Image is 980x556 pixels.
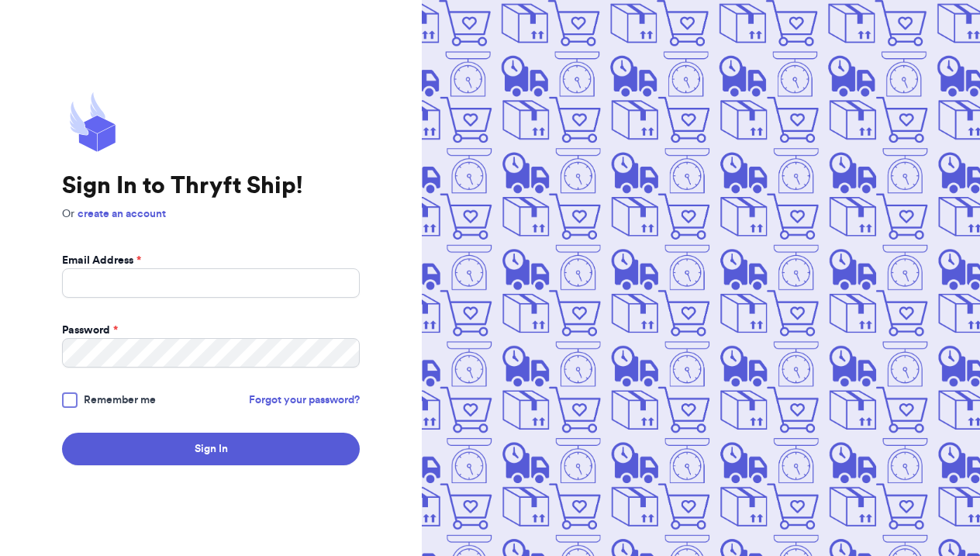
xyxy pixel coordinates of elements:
p: Or [62,206,360,222]
span: Remember me [84,392,156,408]
button: Sign In [62,433,360,465]
label: Email Address [62,253,141,268]
h1: Sign In to Thryft Ship! [62,172,360,200]
a: Forgot your password? [249,392,360,408]
label: Password [62,323,118,338]
a: create an account [78,209,166,219]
